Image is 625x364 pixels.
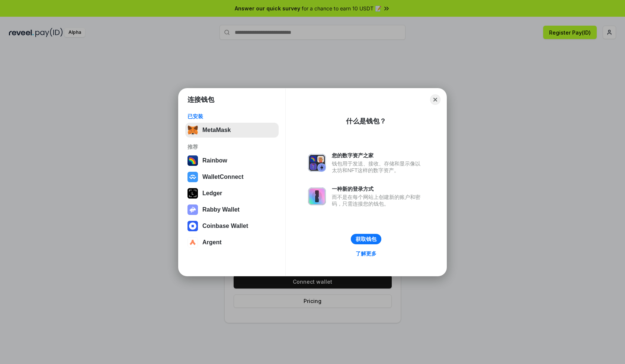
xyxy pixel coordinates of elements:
[185,123,279,138] button: MetaMask
[202,239,222,246] div: Argent
[185,186,279,201] button: Ledger
[332,186,424,192] div: 一种新的登录方式
[187,188,198,199] img: svg+xml,%3Csvg%20xmlns%3D%22http%3A%2F%2Fwww.w3.org%2F2000%2Fsvg%22%20width%3D%2228%22%20height%3...
[187,95,214,104] h1: 连接钱包
[187,172,198,182] img: svg+xml,%3Csvg%20width%3D%2228%22%20height%3D%2228%22%20viewBox%3D%220%200%2028%2028%22%20fill%3D...
[187,155,198,166] img: svg+xml,%3Csvg%20width%3D%22120%22%20height%3D%22120%22%20viewBox%3D%220%200%20120%20120%22%20fil...
[187,125,198,135] img: svg+xml,%3Csvg%20fill%3D%22none%22%20height%3D%2233%22%20viewBox%3D%220%200%2035%2033%22%20width%...
[430,94,440,105] button: Close
[332,152,424,159] div: 您的数字资产之家
[351,249,381,258] a: 了解更多
[202,223,248,229] div: Coinbase Wallet
[308,154,326,172] img: svg+xml,%3Csvg%20xmlns%3D%22http%3A%2F%2Fwww.w3.org%2F2000%2Fsvg%22%20fill%3D%22none%22%20viewBox...
[202,190,222,197] div: Ledger
[187,144,276,150] div: 推荐
[356,250,376,257] div: 了解更多
[185,170,279,184] button: WalletConnect
[185,202,279,217] button: Rabby Wallet
[308,187,326,205] img: svg+xml,%3Csvg%20xmlns%3D%22http%3A%2F%2Fwww.w3.org%2F2000%2Fsvg%22%20fill%3D%22none%22%20viewBox...
[187,221,198,231] img: svg+xml,%3Csvg%20width%3D%2228%22%20height%3D%2228%22%20viewBox%3D%220%200%2028%2028%22%20fill%3D...
[185,219,279,233] button: Coinbase Wallet
[187,237,198,248] img: svg+xml,%3Csvg%20width%3D%2228%22%20height%3D%2228%22%20viewBox%3D%220%200%2028%2028%22%20fill%3D...
[187,204,198,215] img: svg+xml,%3Csvg%20xmlns%3D%22http%3A%2F%2Fwww.w3.org%2F2000%2Fsvg%22%20fill%3D%22none%22%20viewBox...
[356,236,376,242] div: 获取钱包
[346,117,386,126] div: 什么是钱包？
[332,194,424,207] div: 而不是在每个网站上创建新的账户和密码，只需连接您的钱包。
[202,174,244,180] div: WalletConnect
[202,206,240,213] div: Rabby Wallet
[202,127,231,133] div: MetaMask
[202,157,227,164] div: Rainbow
[185,153,279,168] button: Rainbow
[351,234,381,244] button: 获取钱包
[185,235,279,250] button: Argent
[332,160,424,174] div: 钱包用于发送、接收、存储和显示像以太坊和NFT这样的数字资产。
[187,113,276,120] div: 已安装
